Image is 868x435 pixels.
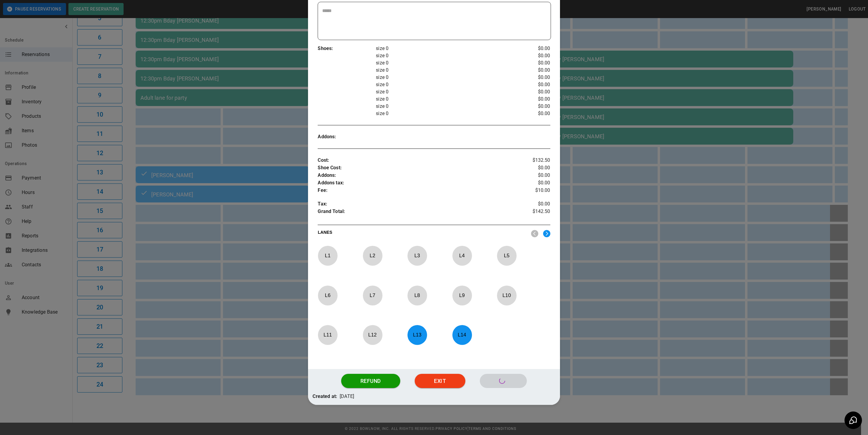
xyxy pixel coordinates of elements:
[511,164,550,172] p: $0.00
[452,328,472,342] p: L 14
[511,208,550,217] p: $142.50
[318,229,526,238] p: LANES
[511,172,550,179] p: $0.00
[318,249,338,263] p: L 1
[511,45,550,52] p: $0.00
[511,110,550,117] p: $0.00
[452,288,472,302] p: L 9
[497,288,517,302] p: L 10
[407,249,427,263] p: L 3
[511,179,550,187] p: $0.00
[318,157,511,164] p: Cost :
[363,288,382,302] p: L 7
[376,67,511,74] p: size 0
[318,179,511,187] p: Addons tax :
[511,157,550,164] p: $132.50
[415,374,465,388] button: Exit
[376,88,511,95] p: size 0
[313,393,337,400] p: Created at:
[318,208,511,217] p: Grand Total :
[376,103,511,110] p: size 0
[407,288,427,302] p: L 8
[376,81,511,88] p: size 0
[531,230,538,237] img: nav_left.svg
[341,374,400,388] button: Refund
[511,81,550,88] p: $0.00
[376,110,511,117] p: size 0
[407,328,427,342] p: L 13
[376,74,511,81] p: size 0
[511,103,550,110] p: $0.00
[376,59,511,67] p: size 0
[511,95,550,103] p: $0.00
[318,164,511,172] p: Shoe Cost :
[318,45,376,52] p: Shoes :
[318,328,338,342] p: L 11
[318,172,511,179] p: Addons :
[511,88,550,95] p: $0.00
[318,288,338,302] p: L 6
[318,133,376,141] p: Addons :
[511,74,550,81] p: $0.00
[511,59,550,67] p: $0.00
[511,187,550,194] p: $10.00
[363,249,382,263] p: L 2
[318,200,511,208] p: Tax :
[497,249,517,263] p: L 5
[318,187,511,194] p: Fee :
[363,328,382,342] p: L 12
[511,52,550,59] p: $0.00
[340,393,354,400] p: [DATE]
[452,249,472,263] p: L 4
[376,52,511,59] p: size 0
[511,67,550,74] p: $0.00
[543,230,550,237] img: right.svg
[511,200,550,208] p: $0.00
[376,95,511,103] p: size 0
[376,45,511,52] p: size 0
